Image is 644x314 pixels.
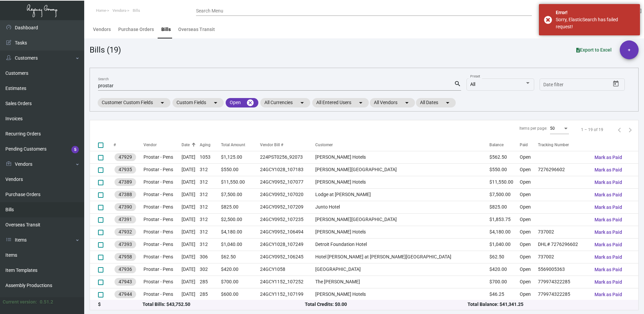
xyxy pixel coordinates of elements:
td: $11,550.00 [221,176,260,188]
mat-chip: 47929 [115,153,136,161]
td: [PERSON_NAME] Hotels [315,288,489,301]
td: [DATE] [182,213,200,226]
div: Balance [489,142,520,148]
div: Error! [556,9,635,16]
td: 312 [200,163,221,176]
mat-chip: 47958 [115,253,136,261]
td: $562.50 [489,151,520,163]
td: [DATE] [182,226,200,238]
td: 24GCY0952_106245 [260,251,316,263]
td: 7276296602 [538,163,589,176]
span: Mark as Paid [594,292,622,297]
span: Mark as Paid [594,242,622,247]
mat-select: Items per page: [550,126,569,131]
div: Paid [520,142,538,148]
span: Mark as Paid [594,192,622,197]
td: Open [520,188,538,201]
td: 24GCY1152_107252 [260,276,316,288]
td: 5569005363 [538,263,589,276]
td: $1,040.00 [489,238,520,251]
button: Mark as Paid [589,151,627,163]
mat-chip: Custom Fields [172,98,224,107]
td: $1,853.75 [489,213,520,226]
td: Prostar - Pens [143,263,181,276]
td: 1053 [200,151,221,163]
td: 737002 [538,251,589,263]
td: 779974322285 [538,276,589,288]
td: 312 [200,226,221,238]
td: $550.00 [489,163,520,176]
button: Mark as Paid [589,176,627,188]
mat-chip: All Currencies [260,98,310,107]
mat-chip: Open [226,98,258,107]
span: Bills [133,8,140,13]
div: Bills [161,26,171,33]
td: $825.00 [221,201,260,213]
td: $4,180.00 [221,226,260,238]
td: [DATE] [182,188,200,201]
td: $420.00 [221,263,260,276]
mat-icon: cancel [246,99,254,107]
td: Open [520,238,538,251]
td: [DATE] [182,176,200,188]
button: Mark as Paid [589,214,627,226]
div: # [114,142,143,148]
div: Overseas Transit [178,26,215,33]
button: Mark as Paid [589,239,627,251]
div: Vendors [93,26,111,33]
td: 24GCY0952_106494 [260,226,316,238]
button: Open calendar [611,78,621,89]
td: Open [520,226,538,238]
span: Mark as Paid [594,229,622,235]
td: The [PERSON_NAME] [315,276,489,288]
span: Mark as Paid [594,155,622,160]
td: [DATE] [182,201,200,213]
div: $ [98,301,142,308]
span: Vendors [112,8,126,13]
td: Open [520,276,538,288]
td: Prostar - Pens [143,288,181,301]
td: 285 [200,288,221,301]
td: $700.00 [221,276,260,288]
span: Mark as Paid [594,279,622,285]
mat-chip: 47943 [115,278,136,286]
span: All [470,82,475,87]
div: Vendor Bill # [260,142,316,148]
mat-icon: search [454,80,461,88]
td: Prostar - Pens [143,151,181,163]
td: Prostar - Pens [143,251,181,263]
mat-chip: 47932 [115,228,136,236]
mat-icon: arrow_drop_down [298,99,306,107]
div: Total Balance: $41,341.25 [468,301,630,308]
td: [DATE] [182,251,200,263]
td: Prostar - Pens [143,163,181,176]
td: [PERSON_NAME] Hotels [315,176,489,188]
div: Sorry, ElasticSearch has failed request! [556,16,635,30]
span: Mark as Paid [594,217,622,222]
div: Paid [520,142,528,148]
div: Vendor [143,142,157,148]
div: Current version: [3,299,37,306]
td: Prostar - Pens [143,201,181,213]
td: $7,500.00 [489,188,520,201]
div: Total Amount [221,142,260,148]
button: Previous page [614,124,625,135]
span: Mark as Paid [594,254,622,260]
td: 779974322285 [538,288,589,301]
div: Purchase Orders [118,26,154,33]
div: Items per page: [519,125,547,131]
td: Lodge at [PERSON_NAME] [315,188,489,201]
td: Open [520,213,538,226]
td: [PERSON_NAME] Hotels [315,151,489,163]
span: Mark as Paid [594,167,622,172]
td: [DATE] [182,163,200,176]
td: 737002 [538,226,589,238]
td: Open [520,288,538,301]
div: 1 – 19 of 19 [581,127,603,133]
div: Total Amount [221,142,245,148]
mat-chip: 47944 [115,290,136,298]
div: Tracking Number [538,142,589,148]
td: $420.00 [489,263,520,276]
button: Next page [625,124,636,135]
span: Mark as Paid [594,267,622,272]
